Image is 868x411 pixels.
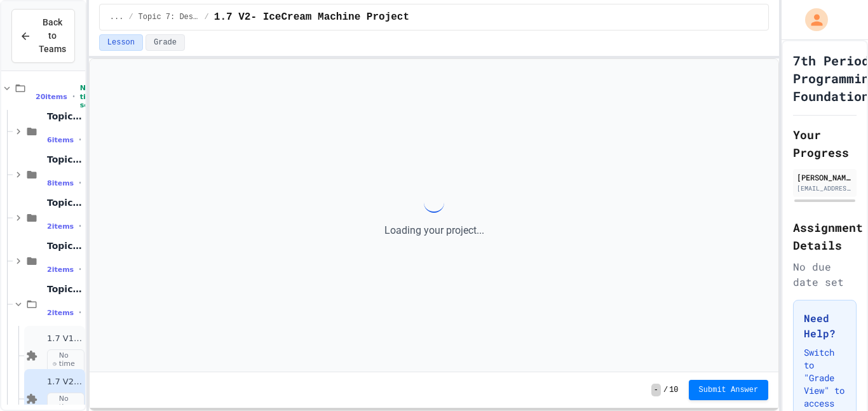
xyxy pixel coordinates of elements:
span: Submit Answer [699,385,759,395]
span: 2 items [47,309,74,317]
span: 2 items [47,266,74,274]
h3: Need Help? [804,311,846,341]
span: No time set [80,84,98,109]
span: 20 items [36,93,67,101]
button: Back to Teams [11,9,75,63]
span: No time set [47,349,85,379]
h2: Assignment Details [793,219,857,254]
div: [EMAIL_ADDRESS][DOMAIN_NAME] [797,184,853,193]
span: 8 items [47,179,74,187]
span: 2 items [47,222,74,231]
span: • [79,221,81,231]
span: Topic 7: Designing & Simulating Solutions [47,283,83,295]
span: 1.7 V2- IceCream Machine Project [47,377,83,387]
span: • [79,178,81,188]
span: 6 items [47,136,74,144]
div: [PERSON_NAME] [797,172,853,183]
span: / [128,12,133,22]
span: • [79,307,81,318]
span: 1.7 V1- IceCream Machine Project [47,334,83,344]
button: Lesson [99,34,143,51]
button: Submit Answer [689,380,769,400]
span: Topic 4: Search/Sort Algorithims & Algorithimic Efficency [47,197,83,208]
span: Topic 7: Designing & Simulating Solutions [139,12,200,22]
span: Topic 2: Problem Decomposition and Logic Structures [47,111,83,122]
p: Loading your project... [384,223,484,238]
div: My Account [792,5,831,34]
span: • [79,264,81,274]
span: Back to Teams [39,16,66,56]
span: / [205,12,209,22]
span: - [651,384,661,396]
button: Grade [146,34,185,51]
span: / [663,385,668,395]
span: Topic 3: Pattern Recognition and Abstraction [47,154,83,165]
span: • [72,91,75,102]
span: ... [110,12,124,22]
span: 10 [669,385,678,395]
span: 1.7 V2- IceCream Machine Project [214,10,409,25]
div: No due date set [793,259,857,290]
h2: Your Progress [793,126,857,161]
span: • [79,135,81,145]
span: Topic 5: APIs & Libraries [47,240,83,252]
